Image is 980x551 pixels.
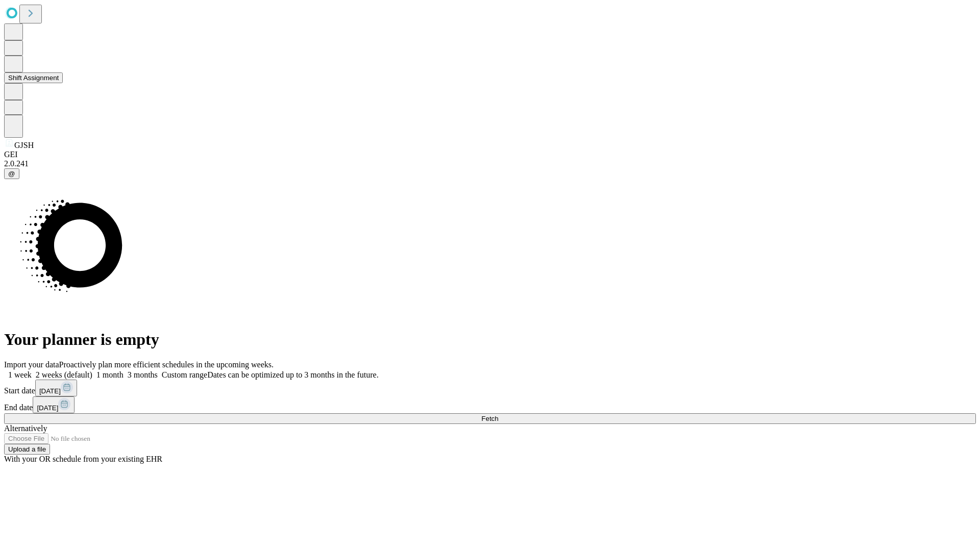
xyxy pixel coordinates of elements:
[4,330,976,349] h1: Your planner is empty
[4,360,59,369] span: Import your data
[8,370,32,379] span: 1 week
[8,170,15,178] span: @
[33,396,75,413] button: [DATE]
[59,360,274,369] span: Proactively plan more efficient schedules in the upcoming weeks.
[162,370,207,379] span: Custom range
[4,455,162,463] span: With your OR schedule from your existing EHR
[14,141,34,149] span: GJSH
[4,150,976,159] div: GEI
[37,404,58,412] span: [DATE]
[39,387,61,395] span: [DATE]
[4,396,976,413] div: End date
[96,370,124,379] span: 1 month
[36,370,92,379] span: 2 weeks (default)
[128,370,158,379] span: 3 months
[481,415,498,422] span: Fetch
[4,444,50,455] button: Upload a file
[4,424,47,433] span: Alternatively
[4,380,976,396] div: Start date
[4,72,63,83] button: Shift Assignment
[4,168,19,179] button: @
[35,380,77,396] button: [DATE]
[207,370,378,379] span: Dates can be optimized up to 3 months in the future.
[4,159,976,168] div: 2.0.241
[4,413,976,424] button: Fetch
